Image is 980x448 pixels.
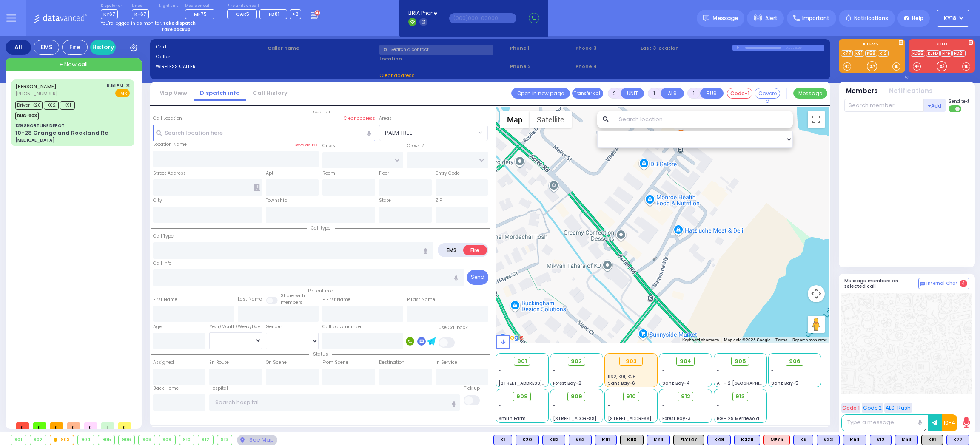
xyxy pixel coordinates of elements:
label: First Name [153,296,177,303]
span: - [499,403,501,409]
span: members [281,299,302,306]
label: Cross 2 [407,142,424,149]
span: 904 [680,357,692,366]
div: K329 [734,435,760,445]
button: Message [793,88,827,99]
div: 906 [119,435,135,445]
div: K90 [620,435,644,445]
div: K20 [516,435,539,445]
div: 904 [78,435,94,445]
input: Search hospital [209,394,460,411]
span: Phone 3 [575,45,638,52]
div: MF75 [763,435,790,445]
span: 0 [67,422,80,429]
span: 913 [735,392,745,401]
span: - [662,409,665,415]
span: 4 [960,280,967,287]
label: Medic on call [185,3,217,9]
label: KJ EMS... [839,42,905,48]
div: 912 [198,435,213,445]
label: On Scene [266,359,287,366]
span: - [662,367,665,374]
span: K62, K91, K26 [608,374,636,380]
div: K61 [595,435,617,445]
label: Entry Code [436,170,460,177]
label: Fire units on call [227,3,302,9]
span: FD81 [269,11,279,17]
a: K12 [878,50,889,57]
label: Turn off text [949,105,962,113]
span: Smith Farm [499,415,526,422]
label: Gender [266,323,282,330]
span: - [717,409,719,415]
label: WIRELESS CALLER [156,63,265,70]
div: BLS [870,435,892,445]
span: - [553,403,556,409]
label: State [379,197,391,204]
label: P First Name [322,296,350,303]
label: KJFD [909,42,975,48]
span: Call type [307,225,335,231]
div: K58 [895,435,918,445]
label: EMS [439,245,464,255]
label: Apt [266,170,273,177]
label: Call Type [153,233,174,240]
span: [STREET_ADDRESS][PERSON_NAME] [553,415,633,422]
div: BLS [569,435,592,445]
span: Forest Bay-3 [662,415,691,422]
span: 909 [571,392,582,401]
a: Call History [246,89,294,97]
span: 906 [789,357,801,366]
div: K91 [921,435,943,445]
span: BG - 29 Merriewold S. [717,415,764,422]
label: Hospital [209,385,228,392]
a: FD21 [952,50,966,57]
a: KJFD [926,50,940,57]
div: K26 [647,435,670,445]
span: Internal Chat [926,281,958,286]
div: BLS [595,435,617,445]
div: ALS [763,435,790,445]
label: En Route [209,359,229,366]
div: K12 [870,435,892,445]
label: Last 3 location [641,45,732,52]
img: Google [498,332,526,343]
a: [PERSON_NAME] [15,83,57,90]
h5: Message members on selected call [844,278,918,289]
span: - [662,374,665,380]
span: [STREET_ADDRESS][PERSON_NAME] [608,415,688,422]
span: - [553,409,556,415]
span: 901 [517,357,527,366]
span: Help [912,14,923,22]
span: 905 [735,357,746,366]
span: Sanz Bay-6 [608,380,635,386]
label: Use Callback [439,324,468,331]
small: Share with [281,292,305,299]
label: Dispatcher [101,3,122,9]
span: AT - 2 [GEOGRAPHIC_DATA] [717,380,780,386]
strong: Take dispatch [163,20,196,26]
label: Location [379,55,507,62]
div: EMS [34,40,59,55]
button: BUS [700,88,724,99]
span: K62 [44,101,59,110]
span: CAR5 [236,11,249,17]
label: Cad: [156,43,265,51]
div: BLS [817,435,840,445]
div: 901 [11,435,26,445]
button: +Add [924,99,946,112]
span: KY18 [943,14,956,22]
span: +3 [292,11,299,17]
div: 913 [217,435,232,445]
span: - [608,409,610,415]
span: - [499,367,501,374]
label: Destination [379,359,405,366]
div: K62 [569,435,592,445]
div: Fire [62,40,88,55]
span: Phone 4 [575,63,638,70]
span: K91 [60,101,75,110]
div: K23 [817,435,840,445]
span: Alert [765,14,778,22]
input: Search a contact [379,45,493,55]
button: Transfer call [572,88,603,99]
